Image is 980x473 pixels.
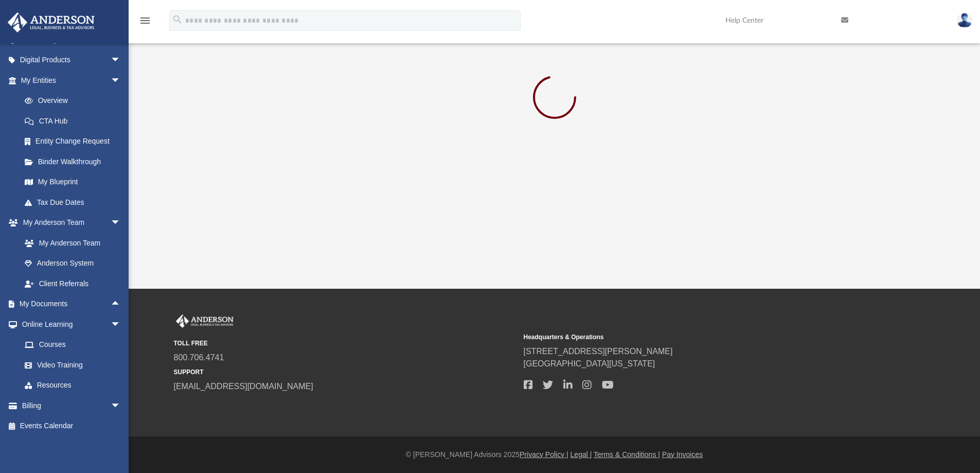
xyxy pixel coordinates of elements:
a: Courses [14,335,131,355]
a: [EMAIL_ADDRESS][DOMAIN_NAME] [174,382,313,391]
a: My Anderson Team [14,233,126,253]
span: arrow_drop_down [111,314,131,335]
a: Terms & Conditions | [594,450,660,459]
a: [STREET_ADDRESS][PERSON_NAME] [524,347,673,356]
a: 800.706.4741 [174,353,224,362]
small: Headquarters & Operations [524,332,866,342]
span: arrow_drop_down [111,70,131,91]
a: Video Training [14,355,126,375]
a: Anderson System [14,253,131,274]
a: Privacy Policy | [520,450,568,459]
a: Binder Walkthrough [14,151,136,172]
a: My Entitiesarrow_drop_down [7,70,136,91]
a: My Blueprint [14,172,131,192]
a: Legal | [571,450,592,459]
a: Online Learningarrow_drop_down [7,314,131,335]
a: My Anderson Teamarrow_drop_down [7,213,131,233]
a: CTA Hub [14,111,136,131]
a: [GEOGRAPHIC_DATA][US_STATE] [524,359,655,368]
img: User Pic [957,13,972,28]
small: SUPPORT [174,367,516,377]
a: Events Calendar [7,416,136,436]
span: arrow_drop_down [111,213,131,234]
span: arrow_drop_down [111,395,131,416]
i: search [172,14,183,25]
a: Overview [14,91,136,111]
small: TOLL FREE [174,339,516,348]
a: Digital Productsarrow_drop_down [7,50,136,71]
img: Anderson Advisors Platinum Portal [174,314,236,328]
a: My Documentsarrow_drop_up [7,294,131,314]
span: arrow_drop_down [111,50,131,71]
a: Resources [14,375,131,396]
div: © [PERSON_NAME] Advisors 2025 [129,449,980,460]
a: Client Referrals [14,273,131,294]
a: Tax Due Dates [14,192,136,213]
a: menu [139,20,151,27]
a: Pay Invoices [662,450,703,459]
a: Billingarrow_drop_down [7,395,136,416]
span: arrow_drop_up [111,294,131,315]
i: menu [139,14,151,27]
a: Entity Change Request [14,131,136,152]
img: Anderson Advisors Platinum Portal [5,12,98,32]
